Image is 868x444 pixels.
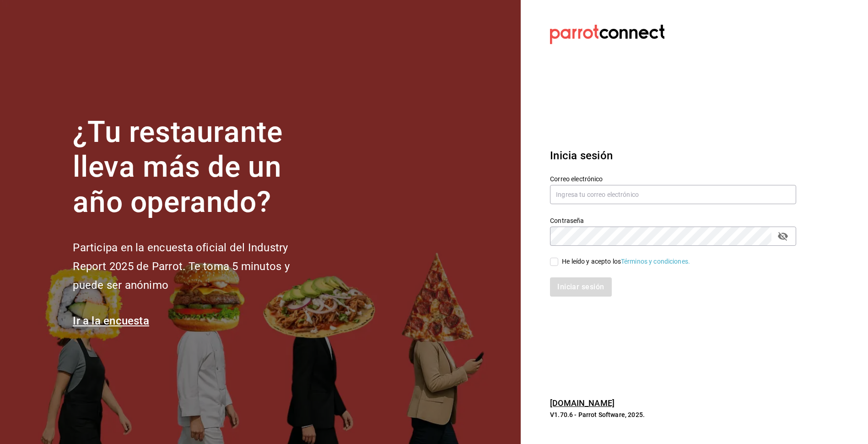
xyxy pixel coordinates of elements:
[550,398,615,408] a: [DOMAIN_NAME]
[550,175,796,182] label: Correo electrónico
[621,258,690,265] a: Términos y condiciones.
[550,410,796,419] p: V1.70.6 - Parrot Software, 2025.
[73,314,149,327] a: Ir a la encuesta
[550,147,796,164] h3: Inicia sesión
[73,238,320,294] h2: Participa en la encuesta oficial del Industry Report 2025 de Parrot. Te toma 5 minutos y puede se...
[550,185,796,204] input: Ingresa tu correo electrónico
[775,228,791,244] button: passwordField
[550,217,796,223] label: Contraseña
[73,115,320,220] h1: ¿Tu restaurante lleva más de un año operando?
[562,257,690,266] div: He leído y acepto los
